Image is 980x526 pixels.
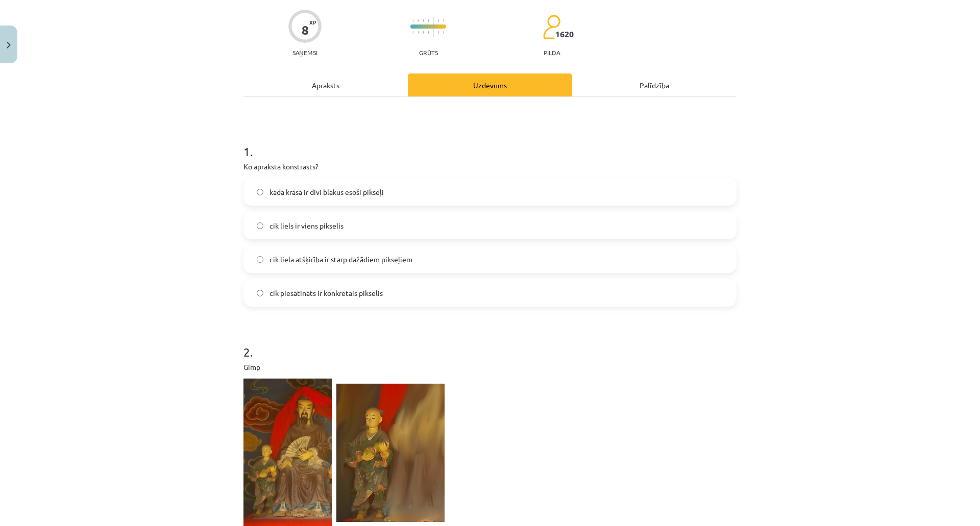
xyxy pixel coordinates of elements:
span: cik liela atšķirība ir starp dažādiem pikseļiem [269,254,412,265]
h1: 1 . [243,127,737,158]
p: pilda [544,49,560,56]
img: icon-short-line-57e1e144782c952c97e751825c79c345078a6d821885a25fce030b3d8c18986b.svg [428,31,429,34]
p: Gimp [243,362,737,372]
img: icon-short-line-57e1e144782c952c97e751825c79c345078a6d821885a25fce030b3d8c18986b.svg [428,19,429,22]
img: icon-short-line-57e1e144782c952c97e751825c79c345078a6d821885a25fce030b3d8c18986b.svg [418,19,419,22]
div: Uzdevums [408,73,572,96]
input: cik liels ir viens pikselis [257,222,263,229]
input: cik liela atšķirība ir starp dažādiem pikseļiem [257,256,263,263]
div: 8 [302,23,309,37]
img: icon-short-line-57e1e144782c952c97e751825c79c345078a6d821885a25fce030b3d8c18986b.svg [412,19,413,22]
input: kādā krāsā ir divi blakus esoši pikseļi [257,189,263,195]
img: icon-short-line-57e1e144782c952c97e751825c79c345078a6d821885a25fce030b3d8c18986b.svg [423,19,424,22]
input: cik piesātināts ir konkrētais pikselis [257,290,263,296]
h1: 2 . [243,327,737,359]
p: Ko apraksta konstrasts? [243,161,737,172]
img: icon-short-line-57e1e144782c952c97e751825c79c345078a6d821885a25fce030b3d8c18986b.svg [443,19,444,22]
img: icon-short-line-57e1e144782c952c97e751825c79c345078a6d821885a25fce030b3d8c18986b.svg [418,31,419,34]
div: Palīdzība [572,73,737,96]
p: Saņemsi [288,49,322,56]
span: 1620 [555,30,574,39]
img: students-c634bb4e5e11cddfef0936a35e636f08e4e9abd3cc4e673bd6f9a4125e45ecb1.svg [543,14,560,40]
span: cik piesātināts ir konkrētais pikselis [269,288,383,298]
img: icon-short-line-57e1e144782c952c97e751825c79c345078a6d821885a25fce030b3d8c18986b.svg [423,31,424,34]
img: icon-short-line-57e1e144782c952c97e751825c79c345078a6d821885a25fce030b3d8c18986b.svg [438,31,439,34]
div: Apraksts [243,73,408,96]
p: Grūts [419,49,438,56]
span: kādā krāsā ir divi blakus esoši pikseļi [269,187,384,197]
span: cik liels ir viens pikselis [269,220,344,231]
span: XP [309,19,316,25]
img: icon-long-line-d9ea69661e0d244f92f715978eff75569469978d946b2353a9bb055b3ed8787d.svg [433,17,434,37]
img: icon-short-line-57e1e144782c952c97e751825c79c345078a6d821885a25fce030b3d8c18986b.svg [443,31,444,34]
img: icon-short-line-57e1e144782c952c97e751825c79c345078a6d821885a25fce030b3d8c18986b.svg [438,19,439,22]
img: icon-short-line-57e1e144782c952c97e751825c79c345078a6d821885a25fce030b3d8c18986b.svg [412,31,413,34]
img: icon-close-lesson-0947bae3869378f0d4975bcd49f059093ad1ed9edebbc8119c70593378902aed.svg [7,42,11,48]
